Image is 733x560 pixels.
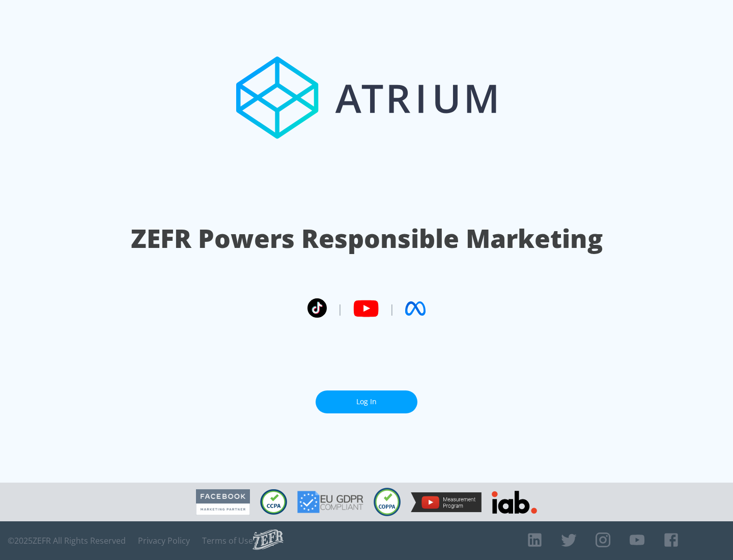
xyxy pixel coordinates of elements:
img: CCPA Compliant [260,489,287,515]
span: | [389,301,395,316]
span: © 2025 ZEFR All Rights Reserved [8,536,126,546]
a: Privacy Policy [138,536,190,546]
a: Log In [316,390,417,413]
span: | [337,301,343,316]
img: IAB [492,491,537,514]
img: YouTube Measurement Program [411,492,482,512]
h1: ZEFR Powers Responsible Marketing [131,221,603,256]
img: GDPR Compliant [297,491,363,513]
a: Terms of Use [202,536,253,546]
img: Facebook Marketing Partner [196,489,250,515]
img: COPPA Compliant [374,488,401,516]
